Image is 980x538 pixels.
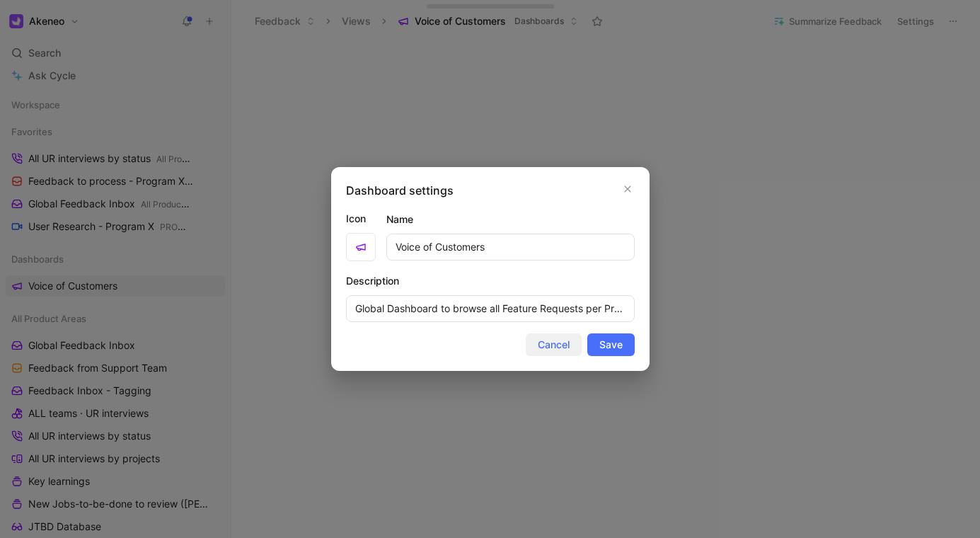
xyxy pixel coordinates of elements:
[587,333,635,356] button: Save
[346,273,399,290] h2: Description
[386,211,413,228] h2: Name
[599,336,623,353] span: Save
[386,234,635,261] input: Your view name
[538,336,570,353] span: Cancel
[526,333,582,356] button: Cancel
[346,182,454,199] h2: Dashboard settings
[346,295,635,322] input: Your view description
[346,210,376,227] label: Icon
